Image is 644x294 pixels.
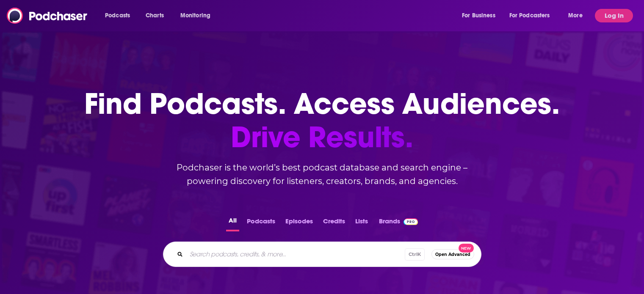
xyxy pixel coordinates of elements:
button: open menu [562,9,593,22]
span: For Podcasters [509,10,550,22]
span: Drive Results. [84,121,560,154]
h2: Podchaser is the world’s best podcast database and search engine – powering discovery for listene... [153,161,492,188]
span: Ctrl K [405,248,425,261]
button: open menu [504,9,562,22]
img: Podchaser - Follow, Share and Rate Podcasts [7,8,88,24]
input: Search podcasts, credits, & more... [186,247,405,261]
span: More [568,10,583,22]
a: Charts [140,9,169,22]
img: Podchaser Pro [404,218,418,225]
span: New [459,244,474,253]
a: BrandsPodchaser Pro [379,215,418,231]
div: Search podcasts, credits, & more... [163,242,481,267]
span: Podcasts [105,10,130,22]
button: Episodes [283,215,315,231]
button: Lists [353,215,370,231]
button: Credits [321,215,348,231]
button: All [226,215,239,231]
span: Charts [146,10,164,22]
span: Open Advanced [435,252,470,257]
button: Log In [595,9,633,22]
span: For Business [462,10,495,22]
button: open menu [456,9,506,22]
button: open menu [174,9,221,22]
button: open menu [99,9,141,22]
h1: Find Podcasts. Access Audiences. [84,87,560,154]
button: Open AdvancedNew [431,249,474,259]
span: Monitoring [180,10,210,22]
button: Podcasts [244,215,278,231]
